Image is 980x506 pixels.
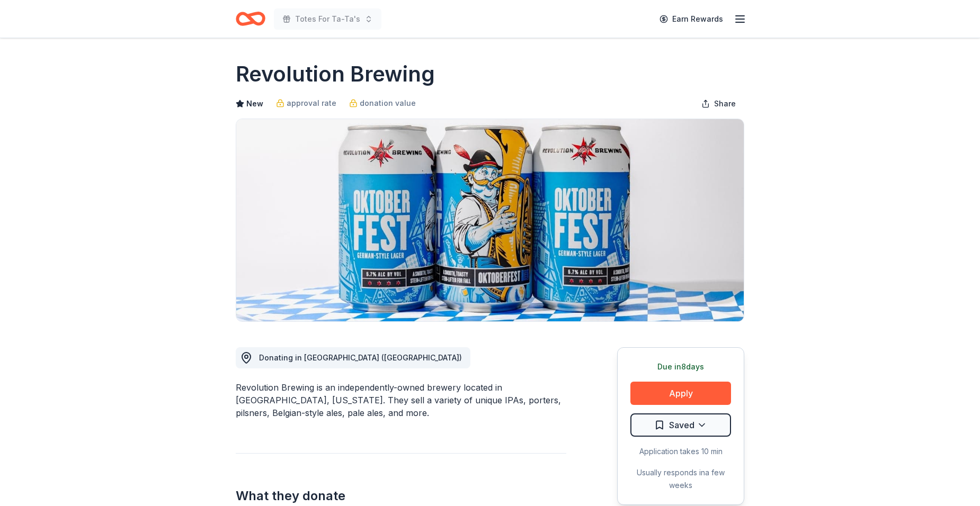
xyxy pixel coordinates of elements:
a: Home [236,6,265,31]
span: approval rate [287,97,336,110]
span: Donating in [GEOGRAPHIC_DATA] ([GEOGRAPHIC_DATA]) [259,353,462,362]
div: Application takes 10 min [630,445,731,458]
a: donation value [349,97,416,110]
div: Due in 8 days [630,360,731,373]
span: Saved [669,418,694,432]
button: Saved [630,413,731,437]
div: Usually responds in a few weeks [630,466,731,492]
img: Image for Revolution Brewing [236,119,744,321]
h2: What they donate [236,487,566,504]
button: Totes For Ta-Ta's [274,8,381,30]
span: Totes For Ta-Ta's [295,13,360,25]
span: New [246,97,263,110]
span: donation value [360,97,416,110]
button: Apply [630,382,731,405]
span: Share [714,97,736,110]
h1: Revolution Brewing [236,59,435,89]
div: Revolution Brewing is an independently-owned brewery located in [GEOGRAPHIC_DATA], [US_STATE]. Th... [236,381,566,419]
button: Share [693,93,744,114]
a: approval rate [276,97,336,110]
a: Earn Rewards [653,10,729,29]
